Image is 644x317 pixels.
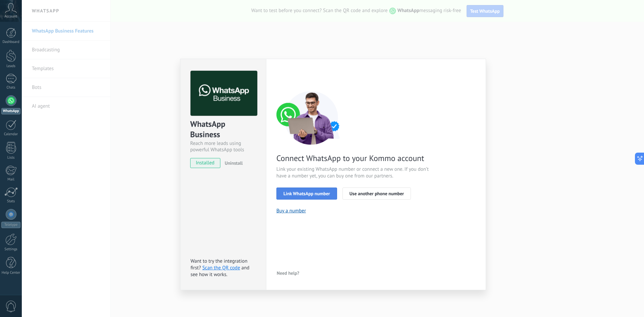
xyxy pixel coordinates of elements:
[1,132,21,137] div: Calendar
[350,191,404,196] span: Use another phone number
[191,265,250,278] span: and see how it works.
[276,268,300,278] button: Need help?
[225,160,243,166] span: Uninstall
[202,265,240,271] a: Scan the QR code
[190,119,256,140] div: WhatsApp Business
[283,191,330,196] span: Link WhatsApp number
[342,188,411,200] button: Use another phone number
[1,271,21,275] div: Help Center
[222,158,243,168] button: Uninstall
[277,271,299,275] span: Need help?
[276,166,436,179] span: Link your existing WhatsApp number or connect a new one. If you don’t have a number yet, you can ...
[1,86,21,90] div: Chats
[1,222,20,228] div: Teletype
[1,40,21,44] div: Dashboard
[8,211,14,217] img: Teletype
[276,153,436,163] span: Connect WhatsApp to your Kommo account
[190,140,256,153] div: Reach more leads using powerful WhatsApp tools
[1,199,21,204] div: Stats
[191,158,220,168] span: installed
[1,156,21,160] div: Lists
[191,71,257,116] img: logo_main.png
[1,177,21,182] div: Mail
[5,14,17,19] span: Account
[1,64,21,68] div: Leads
[1,247,21,252] div: Settings
[191,258,248,271] span: Want to try the integration first?
[276,208,306,214] button: Buy a number
[1,108,20,114] div: WhatsApp
[276,188,337,200] button: Link WhatsApp number
[276,91,347,145] img: connect number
